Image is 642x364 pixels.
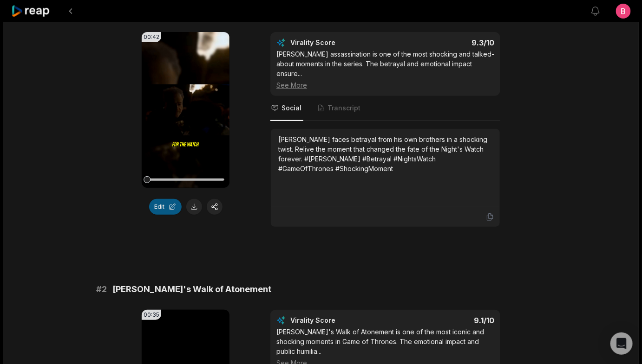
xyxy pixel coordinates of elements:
span: [PERSON_NAME]'s Walk of Atonement [112,283,271,296]
div: 9.1 /10 [395,316,495,325]
div: 9.3 /10 [395,38,495,47]
div: See More [276,80,494,90]
span: # 2 [96,283,107,296]
span: Social [282,103,301,113]
div: [PERSON_NAME] assassination is one of the most shocking and talked-about moments in the series. T... [276,49,494,90]
nav: Tabs [270,96,500,121]
div: Virality Score [290,38,390,47]
button: Edit [149,199,182,215]
div: Open Intercom Messenger [610,332,633,355]
span: Transcript [328,103,360,113]
div: [PERSON_NAME] faces betrayal from his own brothers in a shocking twist. Relive the moment that ch... [278,134,492,173]
div: Virality Score [290,316,390,325]
video: Your browser does not support mp4 format. [142,32,229,188]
